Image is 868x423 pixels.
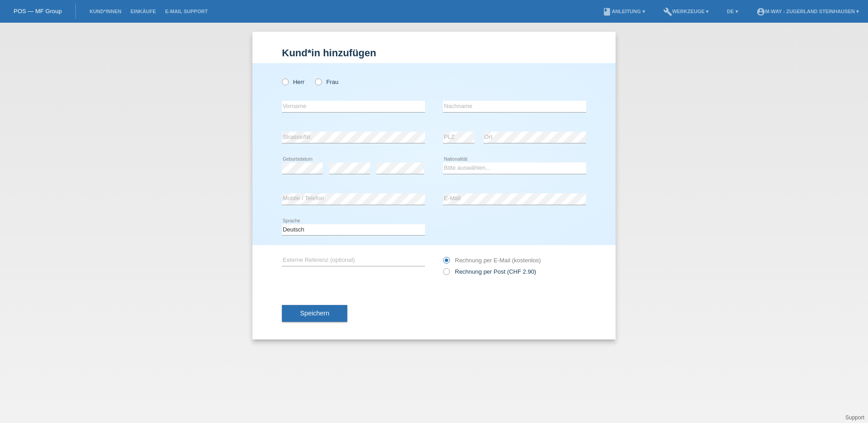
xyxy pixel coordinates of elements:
[659,9,714,14] a: buildWerkzeuge ▾
[300,310,329,317] span: Speichern
[161,9,212,14] a: E-Mail Support
[663,7,672,16] i: build
[282,79,288,84] input: Herr
[845,414,864,421] a: Support
[282,305,347,322] button: Speichern
[315,79,338,85] label: Frau
[443,257,541,264] label: Rechnung per E-Mail (kostenlos)
[443,268,536,275] label: Rechnung per Post (CHF 2.90)
[85,9,126,14] a: Kund*innen
[126,9,160,14] a: Einkäufe
[282,47,586,59] h1: Kund*in hinzufügen
[315,79,321,84] input: Frau
[756,7,765,16] i: account_circle
[752,9,863,14] a: account_circlem-way - Zugerland Steinhausen ▾
[598,9,649,14] a: bookAnleitung ▾
[443,257,449,268] input: Rechnung per E-Mail (kostenlos)
[14,8,62,15] a: POS — MF Group
[602,7,612,16] i: book
[722,9,742,14] a: DE ▾
[443,268,449,280] input: Rechnung per Post (CHF 2.90)
[282,79,305,85] label: Herr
